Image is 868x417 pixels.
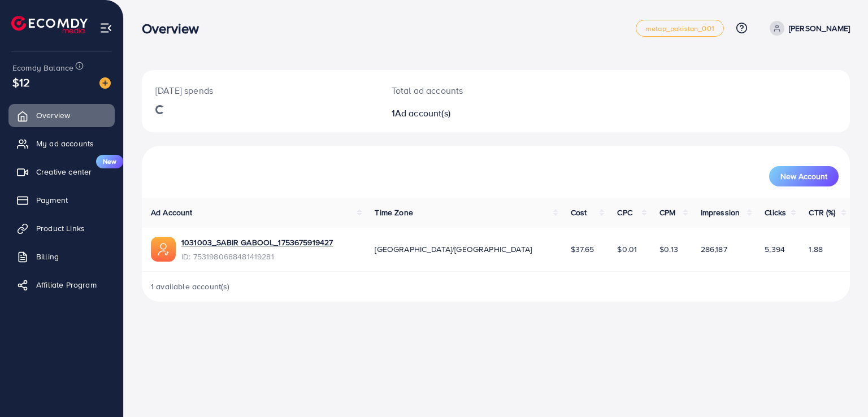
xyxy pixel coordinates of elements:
[99,77,111,89] img: image
[8,160,115,183] a: Creative centerNew
[181,251,333,262] span: ID: 7531980688481419281
[12,74,30,90] span: $12
[392,84,541,97] p: Total ad accounts
[765,21,850,36] a: [PERSON_NAME]
[36,251,59,262] span: Billing
[8,189,115,211] a: Payment
[96,155,123,168] span: New
[645,25,714,32] span: metap_pakistan_001
[765,244,785,255] span: 5,394
[571,244,594,255] span: $37.65
[8,104,115,127] a: Overview
[809,244,823,255] span: 1.88
[395,107,450,119] span: Ad account(s)
[11,16,88,33] img: logo
[636,20,724,37] a: metap_pakistan_001
[571,207,587,218] span: Cost
[809,207,835,218] span: CTR (%)
[392,108,541,119] h2: 1
[375,244,532,255] span: [GEOGRAPHIC_DATA]/[GEOGRAPHIC_DATA]
[12,62,73,73] span: Ecomdy Balance
[659,207,675,218] span: CPM
[617,244,637,255] span: $0.01
[36,194,68,206] span: Payment
[375,207,413,218] span: Time Zone
[8,217,115,240] a: Product Links
[769,166,839,186] button: New Account
[99,21,112,34] img: menu
[765,207,786,218] span: Clicks
[36,138,94,149] span: My ad accounts
[617,207,632,218] span: CPC
[780,172,827,180] span: New Account
[8,273,115,296] a: Affiliate Program
[151,281,230,292] span: 1 available account(s)
[36,110,70,121] span: Overview
[36,223,85,234] span: Product Links
[8,245,115,268] a: Billing
[36,166,92,177] span: Creative center
[789,21,850,35] p: [PERSON_NAME]
[701,207,740,218] span: Impression
[36,279,97,290] span: Affiliate Program
[155,84,364,97] p: [DATE] spends
[181,237,333,248] a: 1031003_SABIR GABOOL_1753675919427
[8,132,115,155] a: My ad accounts
[659,244,678,255] span: $0.13
[701,244,727,255] span: 286,187
[151,237,176,262] img: ic-ads-acc.e4c84228.svg
[151,207,193,218] span: Ad Account
[142,20,208,37] h3: Overview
